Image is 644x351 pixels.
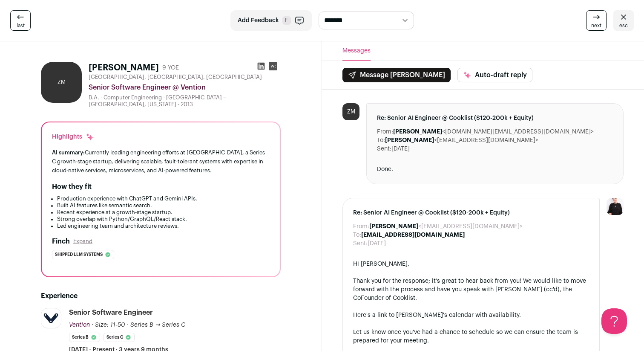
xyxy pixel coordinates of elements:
[57,223,270,229] li: Led engineering team and architecture reviews.
[238,16,279,25] span: Add Feedback
[230,10,312,31] button: Add Feedback F
[353,231,361,239] dt: To:
[369,222,523,231] dd: <[EMAIL_ADDRESS][DOMAIN_NAME]>
[52,236,70,247] h2: Finch
[601,308,627,334] iframe: Help Scout Beacon - Open
[377,136,385,145] dt: To:
[69,308,153,317] div: Senior Software Engineer
[52,148,270,175] div: Currently leading engineering efforts at [GEOGRAPHIC_DATA], a Series C growth-stage startup, deli...
[591,22,601,29] span: next
[353,222,369,231] dt: From:
[57,216,270,223] li: Strong overlap with Python/GraphQL/React stack.
[103,333,135,342] li: Series C
[52,150,85,155] span: AI summary:
[619,22,628,29] span: esc
[353,260,589,268] div: Hi [PERSON_NAME],
[89,82,281,93] div: Senior Software Engineer @ Vention
[89,94,281,108] div: B.A. - Computer Engineering - [GEOGRAPHIC_DATA] – [GEOGRAPHIC_DATA], [US_STATE] - 2013
[342,103,359,120] div: ZM
[586,10,607,31] a: next
[57,202,270,209] li: Built AI features like semantic search.
[52,133,94,141] div: Highlights
[361,232,465,238] b: [EMAIL_ADDRESS][DOMAIN_NAME]
[41,291,281,301] h2: Experience
[377,128,393,136] dt: From:
[69,322,90,328] span: Vention
[613,10,634,31] a: esc
[162,64,179,72] div: 9 YOE
[17,22,25,29] span: last
[282,16,291,25] span: F
[73,238,92,245] button: Expand
[377,114,613,122] span: Re: Senior AI Engineer @ Cooklist ($120-200k + Equity)
[57,195,270,202] li: Production experience with ChatGPT and Gemini APIs.
[385,136,538,145] dd: <[EMAIL_ADDRESS][DOMAIN_NAME]>
[393,128,594,136] dd: <[DOMAIN_NAME][EMAIL_ADDRESS][DOMAIN_NAME]>
[368,239,386,248] dd: [DATE]
[342,41,371,61] button: Messages
[52,182,92,192] h2: How they fit
[69,333,100,342] li: Series B
[353,312,521,318] a: Here's a link to [PERSON_NAME]'s calendar with availability.
[127,321,129,329] span: ·
[377,165,613,174] div: Done.
[55,250,103,259] span: Shipped llm systems
[89,74,262,81] span: [GEOGRAPHIC_DATA], [GEOGRAPHIC_DATA], [GEOGRAPHIC_DATA]
[393,129,442,135] b: [PERSON_NAME]
[92,322,125,328] span: · Size: 11-50
[41,62,82,103] div: ZM
[89,62,159,74] h1: [PERSON_NAME]
[10,10,31,31] a: last
[342,68,451,82] button: Message [PERSON_NAME]
[353,328,589,345] div: Let us know once you've had a chance to schedule so we can ensure the team is prepared for your m...
[369,223,418,229] b: [PERSON_NAME]
[130,322,185,328] span: Series B → Series C
[377,145,391,153] dt: Sent:
[391,145,410,153] dd: [DATE]
[385,137,434,143] b: [PERSON_NAME]
[41,311,61,326] img: dafc7cee1f051c6242959d2a1fd9038bf4828ffb087992c21ec880ccc1338a36.jpg
[57,209,270,216] li: Recent experience at a growth-stage startup.
[353,239,368,248] dt: Sent:
[607,198,624,215] img: 9240684-medium_jpg
[353,277,589,302] div: Thank you for the response; it’s great to hear back from you! We would like to move forward with ...
[353,209,589,217] span: Re: Senior AI Engineer @ Cooklist ($120-200k + Equity)
[457,68,532,82] button: Auto-draft reply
